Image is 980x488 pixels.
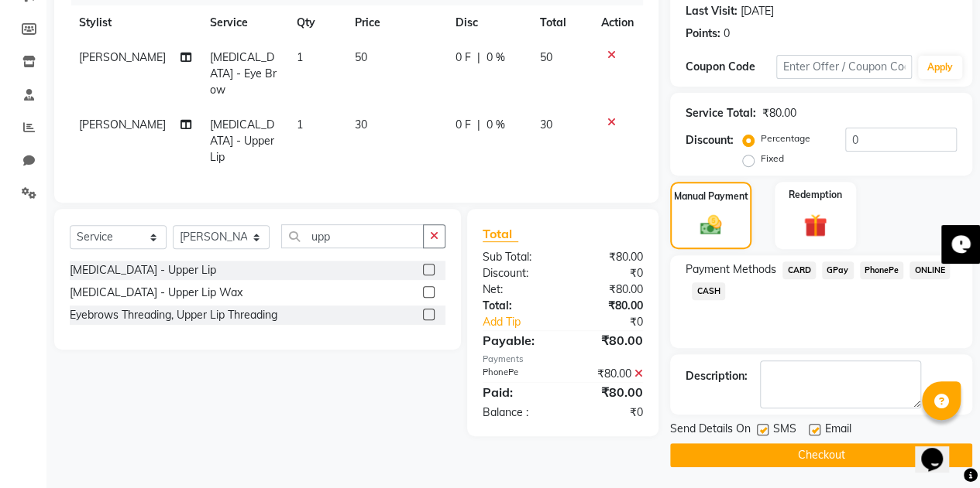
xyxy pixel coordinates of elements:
div: ₹80.00 [562,331,655,350]
th: Price [346,5,446,40]
span: 1 [297,118,303,131]
div: ₹80.00 [562,383,655,401]
span: 30 [539,118,552,131]
span: GPay [822,261,854,279]
div: ₹80.00 [762,105,796,121]
img: _cash.svg [693,213,729,237]
div: Payments [483,353,643,366]
div: Discount: [471,265,563,282]
span: 0 F [456,117,471,133]
label: Fixed [761,152,784,166]
span: Payment Methods [686,261,776,278]
div: Points: [686,26,720,42]
div: [DATE] [741,3,774,19]
div: ₹0 [562,404,655,421]
span: 50 [539,50,552,64]
span: [MEDICAL_DATA] - Eye Brow [210,50,277,97]
span: SMS [773,421,796,440]
div: Total: [471,298,563,314]
div: Service Total: [686,105,756,121]
div: ₹0 [578,314,655,330]
th: Qty [287,5,346,40]
div: ₹80.00 [562,366,655,382]
div: 0 [724,26,730,42]
div: Net: [471,282,563,298]
div: [MEDICAL_DATA] - Upper Lip [70,262,216,278]
label: Manual Payment [674,189,748,203]
span: 50 [355,50,367,64]
label: Redemption [789,188,842,202]
span: | [477,49,480,66]
iframe: chat widget [915,426,965,473]
th: Stylist [70,5,201,40]
span: [PERSON_NAME] [79,50,166,64]
span: [PERSON_NAME] [79,118,166,131]
div: [MEDICAL_DATA] - Upper Lip Wax [70,285,242,301]
th: Action [592,5,643,40]
span: 0 % [487,49,505,66]
span: Email [825,421,851,440]
div: ₹80.00 [562,298,655,314]
div: PhonePe [471,366,563,382]
span: 30 [355,118,367,131]
span: Total [483,226,518,242]
th: Disc [446,5,530,40]
div: ₹0 [562,265,655,282]
label: Percentage [761,131,810,145]
span: Send Details On [670,421,751,440]
div: ₹80.00 [562,249,655,265]
span: CARD [782,261,816,279]
div: Description: [686,368,748,384]
th: Total [530,5,592,40]
button: Checkout [670,443,972,467]
input: Search or Scan [281,224,424,248]
input: Enter Offer / Coupon Code [776,55,912,79]
span: ONLINE [910,261,950,279]
a: Add Tip [471,314,578,330]
div: ₹80.00 [562,282,655,298]
div: Discount: [686,132,734,148]
button: Apply [918,56,962,79]
span: 0 % [487,117,505,133]
div: Balance : [471,404,563,421]
span: 1 [297,50,303,64]
div: Sub Total: [471,249,563,265]
span: 0 F [456,49,471,66]
div: Payable: [471,331,563,350]
div: Coupon Code [686,59,776,75]
div: Paid: [471,383,563,401]
span: PhonePe [860,261,904,279]
span: [MEDICAL_DATA] - Upper Lip [210,118,274,164]
th: Service [201,5,287,40]
span: CASH [692,282,725,300]
img: _gift.svg [796,211,834,240]
div: Eyebrows Threading, Upper Lip Threading [70,307,277,323]
div: Last Visit: [686,3,738,19]
span: | [477,117,480,133]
